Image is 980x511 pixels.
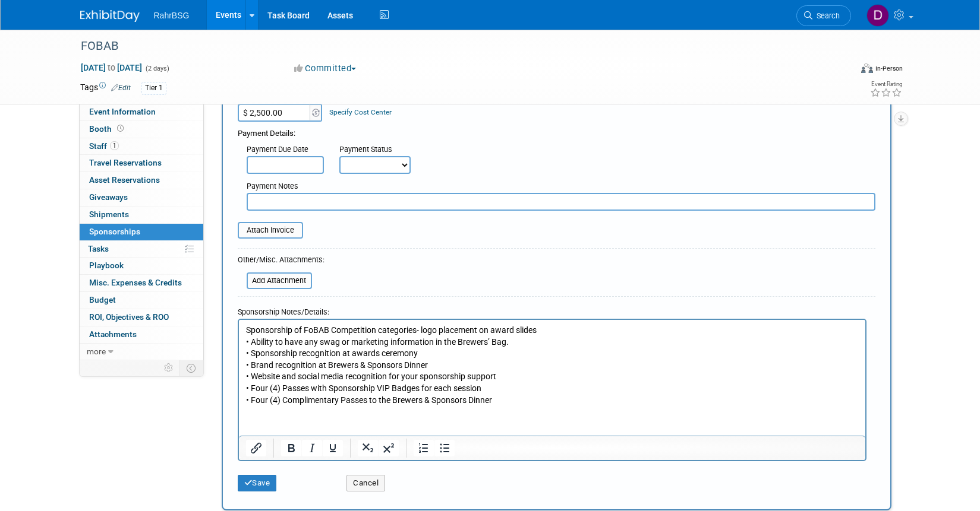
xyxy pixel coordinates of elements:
a: Shipments [80,207,203,223]
span: Booth [89,124,126,134]
span: RahrBSG [154,11,190,20]
button: Bold [281,440,301,456]
div: In-Person [875,64,903,73]
button: Numbered list [414,440,434,456]
a: Tasks [80,241,203,258]
a: Misc. Expenses & Credits [80,275,203,291]
button: Bullet list [434,440,455,456]
a: Specify Cost Center [329,108,392,116]
td: Tags [80,81,131,95]
span: (2 days) [144,65,169,72]
button: Save [238,475,277,491]
img: Format-Inperson.png [861,64,873,73]
span: ROI, Objectives & ROO [89,312,169,322]
span: Booth not reserved yet [115,124,126,133]
button: Subscript [358,440,378,456]
span: Tasks [88,244,109,253]
button: Insert/edit link [246,440,266,456]
a: Booth [80,121,203,138]
a: Staff1 [80,138,203,155]
span: more [87,347,106,356]
div: Payment Due Date [247,144,322,156]
span: Event Information [89,107,156,116]
a: Budget [80,292,203,309]
a: Asset Reservations [80,172,203,189]
button: Cancel [346,475,385,491]
span: Misc. Expenses & Credits [89,278,182,287]
button: Superscript [379,440,399,456]
div: Event Format [781,62,903,80]
a: Playbook [80,258,203,274]
span: Attachments [89,329,137,339]
a: Sponsorships [80,224,203,240]
span: to [106,63,117,72]
iframe: Rich Text Area. Press ALT-0 for help. [239,320,865,436]
button: Italic [302,440,322,456]
a: Edit [111,84,131,92]
span: Giveaways [89,192,128,202]
div: Sponsorship Notes/Details: [238,301,866,319]
td: Personalize Event Tab Strip [159,360,179,376]
span: Search [812,11,840,20]
span: Travel Reservations [89,158,162,167]
span: Staff [89,141,119,151]
span: Sponsorships [89,227,140,236]
div: Event Rating [870,81,902,87]
div: FOBAB [77,36,833,57]
span: 1 [110,141,119,150]
a: Event Information [80,104,203,120]
span: [DATE] [DATE] [80,62,143,73]
a: Travel Reservations [80,155,203,172]
div: Payment Notes [247,181,875,193]
div: Tier 1 [141,82,166,94]
a: Attachments [80,326,203,343]
button: Committed [290,62,361,75]
div: Payment Details: [238,122,875,139]
td: Toggle Event Tabs [179,360,203,376]
div: Payment Status [339,144,419,156]
div: Other/Misc. Attachments: [238,255,324,268]
a: ROI, Objectives & ROO [80,309,203,326]
span: Playbook [89,261,124,270]
button: Underline [323,440,343,456]
a: more [80,344,203,360]
span: Asset Reservations [89,175,160,185]
a: Giveaways [80,189,203,206]
span: Budget [89,295,116,304]
img: ExhibitDay [80,10,140,22]
span: Shipments [89,210,129,219]
img: Dan Kearney [866,4,889,27]
a: Search [796,5,851,26]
